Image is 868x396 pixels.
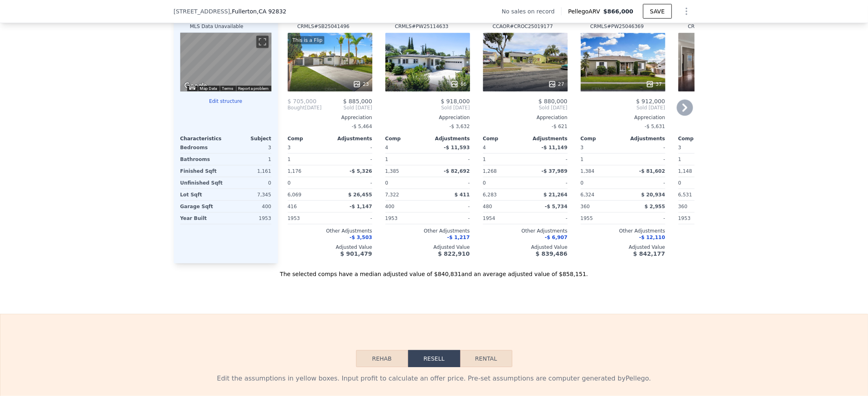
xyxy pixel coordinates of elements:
div: 1 [483,154,524,165]
span: 416 [288,204,297,209]
div: Map [180,33,271,91]
span: -$ 621 [552,124,568,129]
span: $ 912,000 [636,98,665,104]
span: 1,268 [483,168,497,174]
span: 0 [385,180,389,186]
div: Adjusted Value [581,244,665,250]
div: Adjustments [428,135,470,142]
span: , Fullerton [230,7,286,15]
span: Sold [DATE] [321,104,372,111]
span: 0 [678,180,682,186]
div: No sales on record [502,7,561,15]
a: Report a problem [238,86,269,91]
span: -$ 37,989 [542,168,568,174]
div: 66 [450,80,466,88]
div: Appreciation [483,114,568,121]
div: Adjustments [623,135,665,142]
span: -$ 5,326 [350,168,372,174]
button: SAVE [643,4,671,19]
button: Map Data [200,86,217,91]
div: Appreciation [678,114,763,121]
div: Other Adjustments [385,228,470,234]
span: $ 839,486 [536,250,567,257]
div: - [429,201,470,212]
span: $ 901,479 [340,250,372,257]
button: Rental [460,350,512,367]
span: 360 [581,204,590,209]
div: Comp [678,135,721,142]
div: - [429,177,470,189]
span: -$ 3,632 [449,124,470,129]
div: Other Adjustments [678,228,763,234]
div: Characteristics [180,135,226,142]
span: 4 [385,145,389,150]
span: 6,069 [288,192,302,198]
div: 1,161 [227,165,271,177]
img: Google [182,81,209,91]
div: 1 [227,154,271,165]
div: - [625,213,665,224]
span: -$ 82,692 [444,168,470,174]
span: 6,324 [581,192,595,198]
button: Resell [408,350,460,367]
div: CRMLS # PW25114633 [395,23,449,30]
span: 1,385 [385,168,399,174]
div: Finished Sqft [180,165,224,177]
span: Sold [DATE] [581,104,665,111]
div: - [332,154,372,165]
div: 1953 [288,213,328,224]
span: $ 842,177 [633,250,665,257]
div: CRMLS # SB25041496 [297,23,350,30]
span: $ 822,910 [438,250,470,257]
span: -$ 3,503 [350,235,372,240]
div: - [527,154,568,165]
span: Sold [DATE] [385,104,470,111]
div: - [332,213,372,224]
span: 3 [581,145,584,150]
span: Bought [288,104,305,111]
div: 1953 [385,213,426,224]
span: $ 918,000 [441,98,470,104]
div: Bathrooms [180,154,224,165]
button: Keyboard shortcuts [189,86,195,90]
div: [DATE] [288,104,322,111]
div: Street View [180,33,271,91]
button: Rehab [356,350,408,367]
div: Other Adjustments [288,228,372,234]
div: Appreciation [288,114,372,121]
div: Year Built [180,213,224,224]
div: - [429,154,470,165]
div: The selected comps have a median adjusted value of $840,831 and an average adjusted value of $858... [174,263,695,278]
div: 37 [646,80,662,88]
div: Comp [385,135,428,142]
span: Sold [DATE] [483,104,568,111]
div: 1 [678,154,719,165]
div: Comp [483,135,525,142]
span: 6,283 [483,192,497,198]
a: Open this area in Google Maps (opens a new window) [182,81,209,91]
span: -$ 5,464 [352,124,372,129]
span: 480 [483,204,492,209]
div: This is a Flip [291,36,324,44]
div: CRMLS # PW25006253 [688,23,742,30]
div: Appreciation [385,114,470,121]
div: Lot Sqft [180,189,224,200]
span: $ 20,934 [641,192,665,198]
span: -$ 1,147 [350,204,372,209]
div: - [625,142,665,153]
a: Terms (opens in new tab) [222,86,234,91]
div: Adjustments [330,135,372,142]
div: Adjusted Value [288,244,372,250]
button: Show Options [678,3,695,20]
div: - [332,177,372,189]
span: $ 411 [455,192,470,198]
span: 360 [678,204,688,209]
div: Comp [581,135,623,142]
div: 27 [548,80,564,88]
span: 4 [483,145,486,150]
div: CRMLS # PW25046369 [590,23,644,30]
div: - [527,213,568,224]
div: 1 [288,154,328,165]
span: -$ 81,602 [639,168,665,174]
div: 1 [581,154,621,165]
